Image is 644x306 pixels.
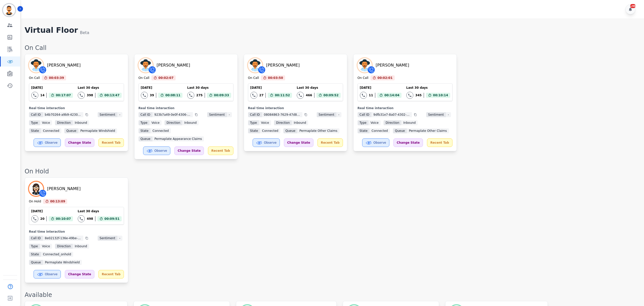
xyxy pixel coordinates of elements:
span: 00:09:51 [104,216,120,221]
div: [DATE] [250,86,292,90]
span: Type [358,120,369,125]
h1: Virtual Floor [25,26,78,36]
span: Type [139,120,150,125]
span: 8e02132f-136e-49be-ba94-0d151d1cc446 [43,236,83,241]
span: Direction [384,120,401,125]
span: Type [29,120,40,125]
div: 275 [196,93,203,97]
span: inbound [401,120,418,125]
button: Observe [34,138,61,147]
div: 14 [40,93,45,97]
div: Recent Tab [98,138,124,147]
div: On Call [248,76,259,80]
div: On Call [29,76,40,80]
span: 9dfb31e7-8a07-4302-ae3d-18cf1fd06c88 [371,112,412,117]
span: Permaplate Windshield [43,260,82,265]
span: Direction [55,120,73,125]
div: Change State [284,138,313,147]
span: State [248,128,260,133]
span: 00:13:09 [50,199,65,204]
div: Change State [174,146,204,155]
div: [PERSON_NAME] [47,62,81,68]
span: 00:10:07 [56,216,71,221]
span: voice [259,120,271,125]
div: 20 [40,217,45,221]
div: Real time interaction [139,106,233,110]
span: 00:03:39 [49,75,64,80]
span: 00:11:52 [275,93,290,98]
span: 00:02:01 [378,75,393,80]
span: Observe [373,141,386,145]
div: On Hold [25,167,639,175]
div: Beta [80,30,89,36]
span: 00:10:14 [433,93,448,98]
img: Avatar [29,182,43,196]
div: Last 30 days [406,86,450,90]
div: 398 [87,93,93,97]
span: Observe [264,141,277,145]
span: voice [40,244,52,249]
div: +99 [630,4,636,8]
div: Recent Tab [427,138,452,147]
span: - [117,236,122,241]
button: Observe [143,146,170,155]
div: 466 [306,93,312,97]
div: 27 [259,93,264,97]
span: inbound [73,120,89,125]
div: Recent Tab [208,146,233,155]
button: Observe [34,270,61,279]
div: Real time interaction [29,106,124,110]
span: 923b7a49-0e0f-4306-a12c-5ae08dc0165e [152,112,193,117]
span: 08084863-7629-47d8-b141-9f78c6e33185 [262,112,302,117]
span: voice [40,120,52,125]
div: On Hold [29,199,41,204]
span: Queue [283,128,297,133]
span: Queue [139,136,152,141]
div: 39 [150,93,154,97]
div: Last 30 days [297,86,341,90]
div: Real time interaction [29,230,124,234]
div: [DATE] [31,86,73,90]
span: inbound [292,120,308,125]
span: Sentiment [317,112,336,117]
span: - [336,112,341,117]
span: State [358,128,370,133]
button: Observe [362,138,389,147]
div: Change State [65,270,94,279]
span: b4b70264-a9b9-4230-bf60-8aa8f499cefd [43,112,83,117]
img: Avatar [29,58,43,72]
span: Type [29,244,40,249]
span: 00:03:50 [268,75,283,80]
span: Observe [45,141,58,145]
div: [DATE] [141,86,182,90]
span: 00:09:33 [214,93,229,98]
span: - [117,112,122,117]
span: 00:13:47 [104,93,120,98]
div: On Call [25,44,639,52]
div: Available [25,291,639,299]
div: Real time interaction [248,106,343,110]
span: Call ID [29,112,43,117]
span: 00:09:52 [324,93,339,98]
div: Recent Tab [317,138,343,147]
span: State [29,252,41,257]
span: Observe [45,272,58,276]
div: Real time interaction [358,106,452,110]
div: 11 [369,93,373,97]
div: 498 [87,217,93,221]
span: 00:17:07 [56,93,71,98]
span: Sentiment [98,112,117,117]
img: Avatar [139,58,153,72]
button: Observe [253,138,280,147]
span: Queue [64,128,78,133]
span: connected [150,128,171,133]
span: Call ID [248,112,262,117]
div: Change State [393,138,423,147]
img: Avatar [358,58,372,72]
div: [PERSON_NAME] [157,62,190,68]
span: State [139,128,151,133]
span: - [446,112,451,117]
div: 345 [415,93,422,97]
span: - [227,112,232,117]
img: Bordered avatar [3,4,15,16]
